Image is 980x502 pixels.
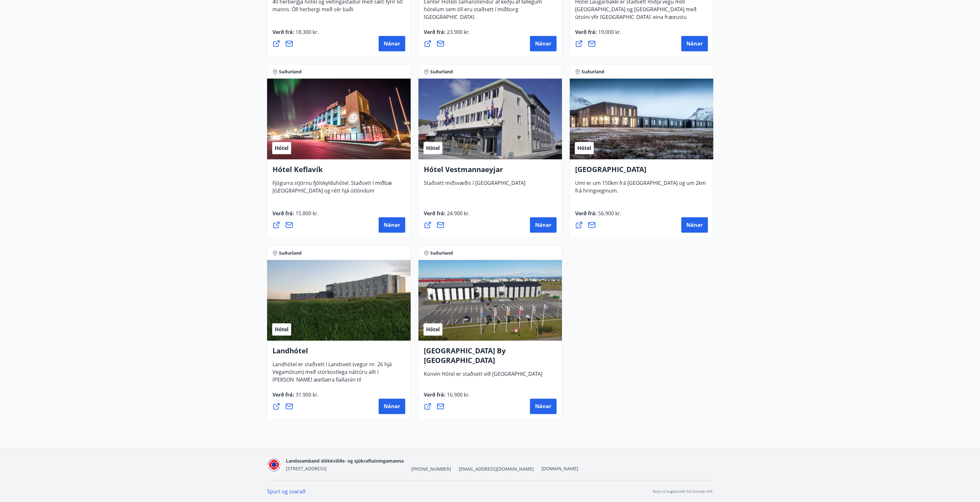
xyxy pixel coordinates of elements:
[286,465,327,472] span: [STREET_ADDRESS]
[279,69,302,75] span: Suðurland
[541,465,578,472] a: [DOMAIN_NAME]
[575,164,708,179] h4: [GEOGRAPHIC_DATA]
[384,40,400,47] span: Nánar
[384,403,400,410] span: Nánar
[379,217,405,233] button: Nánar
[535,403,551,410] span: Nánar
[424,346,557,370] h4: [GEOGRAPHIC_DATA] By [GEOGRAPHIC_DATA]
[582,69,604,75] span: Suðurland
[426,144,440,152] span: Hótel
[424,164,557,179] h4: Hótel Vestmannaeyjar
[272,210,319,222] span: Verð frá :
[653,489,713,494] p: Keyrt á hugbúnaði frá Dorado ehf.
[424,29,470,41] span: Verð frá :
[446,29,470,36] span: 23.900 kr.
[686,221,703,228] span: Nánar
[446,391,470,398] span: 16.900 kr.
[577,144,591,152] span: Hótel
[279,250,302,256] span: Suðurland
[411,466,451,472] span: [PHONE_NUMBER]
[275,326,289,333] span: Hótel
[267,488,306,495] a: Spurt og svarað
[384,221,400,228] span: Nánar
[530,217,557,233] button: Nánar
[294,210,319,217] span: 15.800 kr.
[681,217,708,233] button: Nánar
[424,179,525,192] span: Staðsett miðsvæðis í [GEOGRAPHIC_DATA]
[286,458,404,464] span: Landssamband slökkviliðs- og sjúkraflutningamanna
[379,399,405,414] button: Nánar
[267,458,281,472] img: 5co5o51sp293wvT0tSE6jRQ7d6JbxoluH3ek357x.png
[272,361,392,404] span: Landhótel er staðsett í Landsveit (vegur nr. 26 hjá Vegamótum) með stórkostlega náttúru allt í [P...
[379,36,405,51] button: Nánar
[272,179,392,199] span: Fjögurra stjörnu fjölskylduhótel. Staðsett í miðbæ [GEOGRAPHIC_DATA] og rétt hjá útlöndum
[430,69,453,75] span: Suðurland
[426,326,440,333] span: Hótel
[272,391,319,403] span: Verð frá :
[597,29,621,36] span: 19.000 kr.
[535,40,551,47] span: Nánar
[459,466,534,472] span: [EMAIL_ADDRESS][DOMAIN_NAME]
[424,210,470,222] span: Verð frá :
[294,29,319,36] span: 18.300 kr.
[275,144,289,152] span: Hótel
[294,391,319,398] span: 31.900 kr.
[424,370,542,383] span: Konvin Hótel er staðsett við [GEOGRAPHIC_DATA]
[530,36,557,51] button: Nánar
[575,179,706,199] span: Umi er um 150km frá [GEOGRAPHIC_DATA] og um 2km frá hringveginum.
[575,210,621,222] span: Verð frá :
[681,36,708,51] button: Nánar
[686,40,703,47] span: Nánar
[430,250,453,256] span: Suðurland
[597,210,621,217] span: 56.900 kr.
[272,29,319,41] span: Verð frá :
[530,399,557,414] button: Nánar
[446,210,470,217] span: 24.900 kr.
[272,346,405,360] h4: Landhótel
[424,391,470,403] span: Verð frá :
[272,164,405,179] h4: Hótel Keflavík
[575,29,621,41] span: Verð frá :
[535,221,551,228] span: Nánar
